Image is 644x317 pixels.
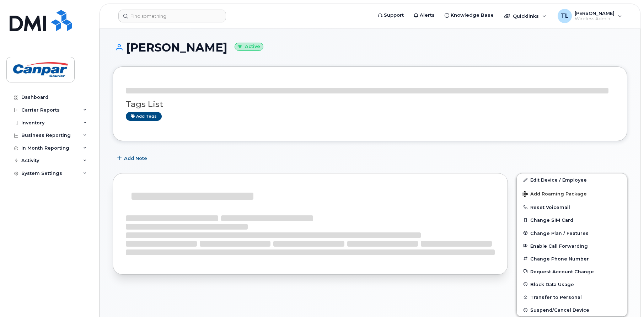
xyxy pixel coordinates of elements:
button: Enable Call Forwarding [517,240,627,252]
span: Add Roaming Package [522,191,587,198]
button: Change Plan / Features [517,227,627,240]
h3: Tags List [126,100,614,109]
span: Suspend/Cancel Device [530,307,589,313]
button: Add Note [113,152,153,165]
h1: [PERSON_NAME] [113,41,627,54]
button: Suspend/Cancel Device [517,303,627,316]
button: Transfer to Personal [517,291,627,303]
button: Change Phone Number [517,252,627,265]
button: Block Data Usage [517,278,627,291]
span: Add Note [124,155,147,162]
button: Add Roaming Package [517,186,627,201]
button: Reset Voicemail [517,201,627,214]
a: Add tags [126,112,162,121]
small: Active [235,43,263,51]
button: Change SIM Card [517,214,627,226]
span: Enable Call Forwarding [530,243,588,248]
button: Request Account Change [517,265,627,278]
a: Edit Device / Employee [517,173,627,186]
span: Change Plan / Features [530,230,589,236]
